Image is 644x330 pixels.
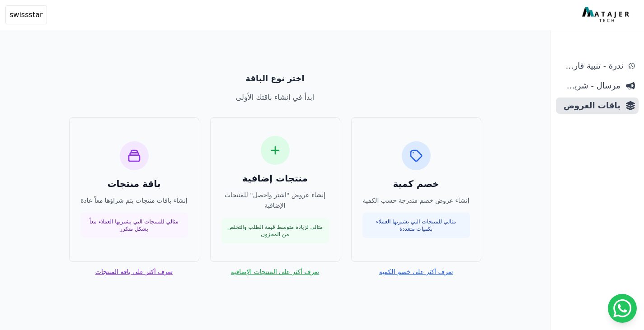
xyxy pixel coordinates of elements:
p: اختر نوع الباقة [47,72,503,85]
h3: خصم كمية [362,177,470,190]
p: إنشاء عروض "اشتر واحصل" للمنتجات الإضافية [221,190,329,211]
p: مثالي لزيادة متوسط قيمة الطلب والتخلص من المخزون [227,223,324,238]
p: إنشاء باقات منتجات يتم شراؤها معاً عادة [80,195,188,206]
p: مثالي للمنتجات التي يشتريها العملاء بكميات متعددة [368,218,465,232]
h3: باقة منتجات [80,177,188,190]
h3: منتجات إضافية [221,172,329,185]
span: ندرة - تنبية قارب علي النفاذ [559,60,623,72]
a: تعرف أكثر على باقة المنتجات [95,267,173,276]
button: swissstar [5,5,47,24]
p: مثالي للمنتجات التي يشتريها العملاء معاً بشكل متكرر [86,218,183,232]
span: swissstar [9,9,43,20]
span: باقات العروض [559,99,620,112]
a: تعرف أكثر على المنتجات الإضافية [231,267,319,276]
span: مرسال - شريط دعاية [559,79,620,92]
p: إنشاء عروض خصم متدرجة حسب الكمية [362,195,470,206]
a: تعرف أكثر على خصم الكمية [379,267,453,276]
p: ابدأ في إنشاء باقتك الأولى [47,92,503,103]
img: MatajerTech Logo [582,7,631,23]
